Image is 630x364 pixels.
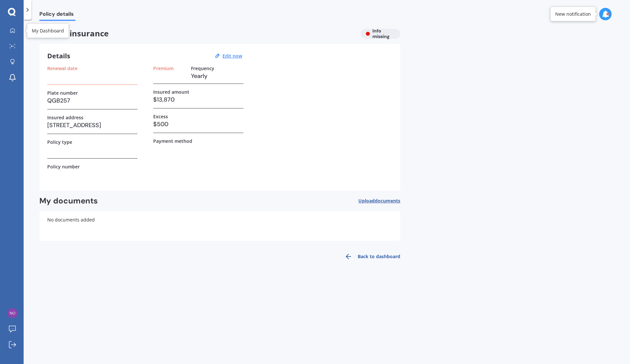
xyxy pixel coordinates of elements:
span: Policy details [39,11,75,20]
img: ba2f8963dafc816237ade7b4657e5318 [8,308,17,318]
span: documents [375,198,400,204]
h3: QGB257 [47,96,137,105]
h3: Details [47,52,70,60]
h3: [STREET_ADDRESS] [47,120,137,130]
span: Vehicle insurance [39,29,355,38]
label: Frequency [191,66,214,71]
a: Back to dashboard [341,249,400,264]
div: No documents added [39,211,400,241]
label: Excess [153,114,168,119]
span: Upload [358,198,400,203]
button: Edit now [220,53,244,59]
div: My Dashboard [32,28,64,34]
label: Policy type [47,139,72,145]
label: Renewal date [47,66,77,71]
label: Insured address [47,115,83,120]
h3: $13,870 [153,95,243,105]
h2: My documents [39,196,98,206]
h3: Yearly [191,71,243,81]
div: New notification [555,11,591,17]
button: Uploaddocuments [358,196,400,206]
label: Policy number [47,164,80,169]
label: Payment method [153,138,192,144]
u: Edit now [222,53,242,59]
label: Insured amount [153,89,189,95]
label: Plate number [47,90,78,96]
h3: $500 [153,119,243,129]
label: Premium [153,66,174,71]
